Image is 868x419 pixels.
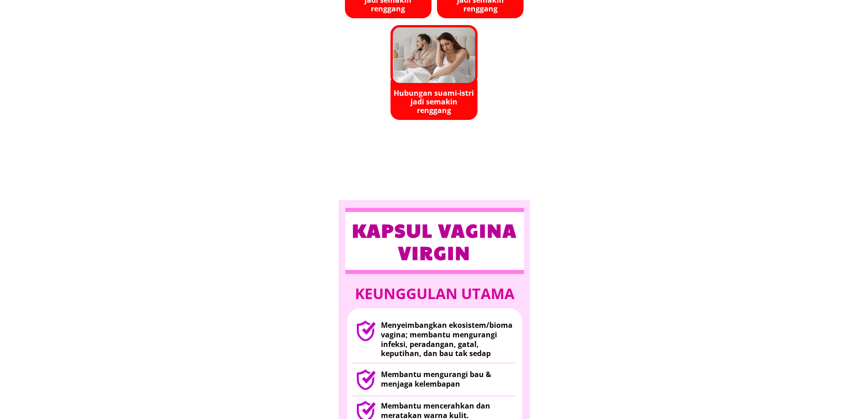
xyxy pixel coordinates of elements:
[393,89,474,124] h2: Hubungan suami-istri jadi semakin renggang
[349,282,521,305] h1: Keunggulan utama
[346,219,524,264] h3: Kapsul vagina virgin
[381,370,518,389] h3: Membantu mengurangi bau & menjaga kelembapan
[381,321,521,358] h3: Menyeimbangkan ekosistem/bioma vagina; membantu mengurangi infeksi, peradangan, gatal, keputihan,...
